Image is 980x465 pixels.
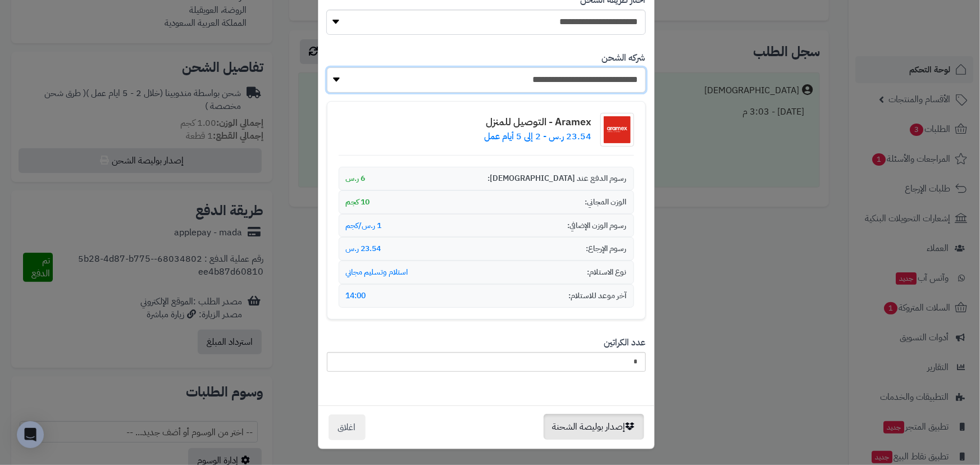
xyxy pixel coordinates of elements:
[485,116,592,127] h4: Aramex - التوصيل للمنزل
[346,267,408,278] span: استلام وتسليم مجاني
[17,421,44,448] div: Open Intercom Messenger
[586,243,627,254] span: رسوم الإرجاع:
[346,243,381,254] span: 23.54 ر.س
[602,52,646,65] label: شركه الشحن
[329,414,366,440] button: اغلاق
[587,267,627,278] span: نوع الاستلام:
[568,220,627,231] span: رسوم الوزن الإضافي:
[569,290,627,302] span: آخر موعد للاستلام:
[346,220,382,231] span: 1 ر.س/كجم
[346,173,366,184] span: 6 ر.س
[604,336,646,349] label: عدد الكراتين
[600,113,634,147] img: شعار شركة الشحن
[544,414,644,440] button: إصدار بوليصة الشحنة
[485,130,592,143] p: 23.54 ر.س - 2 إلى 5 أيام عمل
[346,290,366,302] span: 14:00
[488,173,627,184] span: رسوم الدفع عند [DEMOGRAPHIC_DATA]:
[346,197,370,208] span: 10 كجم
[585,197,627,208] span: الوزن المجاني:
